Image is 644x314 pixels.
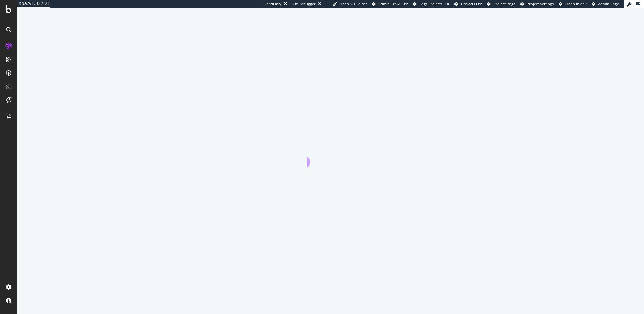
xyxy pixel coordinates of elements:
span: Project Page [493,1,515,6]
div: ReadOnly: [264,1,282,7]
a: Projects List [454,1,482,7]
span: Admin Page [598,1,619,6]
span: Project Settings [527,1,554,6]
div: Viz Debugger: [292,1,317,7]
a: Open Viz Editor [333,1,367,7]
span: Open Viz Editor [339,1,367,6]
a: Project Settings [520,1,554,7]
a: Open in dev [559,1,587,7]
span: Projects List [461,1,482,6]
a: Admin Page [592,1,619,7]
a: Project Page [487,1,515,7]
a: Admin Crawl List [372,1,408,7]
span: Logs Projects List [419,1,449,6]
div: animation [307,144,355,168]
span: Admin Crawl List [378,1,408,6]
span: Open in dev [565,1,587,6]
a: Logs Projects List [413,1,449,7]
